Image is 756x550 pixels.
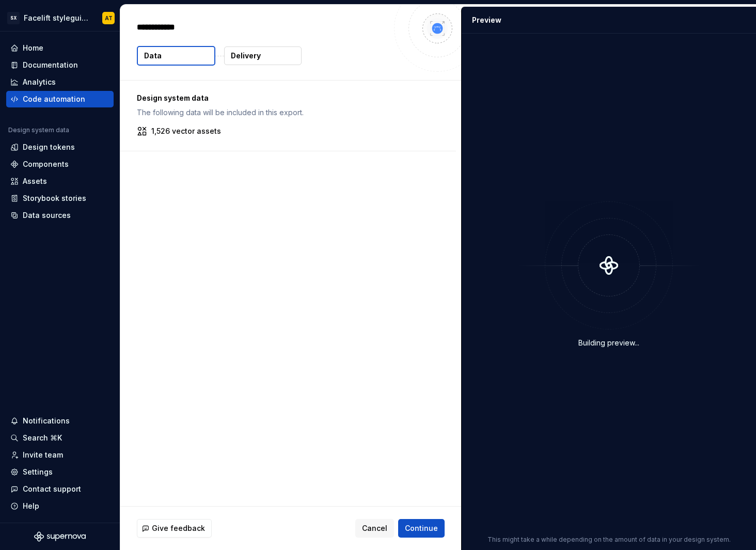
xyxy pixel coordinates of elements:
span: Cancel [362,523,387,533]
div: Data sources [23,210,71,221]
div: Search ⌘K [23,433,62,443]
a: Code automation [6,91,114,107]
div: Design system data [8,126,69,134]
button: Data [137,46,215,66]
a: Documentation [6,57,114,73]
p: Data [144,51,162,61]
a: Data sources [6,207,114,224]
div: Home [23,43,43,53]
button: Contact support [6,481,114,497]
p: 1,526 vector assets [151,126,221,136]
a: Settings [6,464,114,480]
a: Storybook stories [6,190,114,207]
a: Assets [6,173,114,190]
div: Settings [23,467,53,477]
a: Invite team [6,447,114,463]
div: Code automation [23,94,85,104]
p: This might take a while depending on the amount of data in your design system. [487,536,731,544]
div: Facelift styleguide [24,13,90,23]
button: Delivery [224,46,302,65]
div: SX [7,12,20,24]
button: Help [6,498,114,514]
p: The following data will be included in this export. [137,107,439,118]
div: Help [23,501,39,511]
button: Give feedback [137,519,212,538]
button: Notifications [6,413,114,429]
p: Design system data [137,93,439,103]
p: Delivery [231,51,261,61]
div: Notifications [23,416,70,426]
a: Analytics [6,74,114,90]
a: Home [6,40,114,56]
span: Give feedback [152,523,205,533]
button: Cancel [355,519,394,538]
button: Search ⌘K [6,430,114,446]
a: Components [6,156,114,172]
div: Assets [23,176,47,186]
button: SXFacelift styleguideAT [2,7,118,29]
div: Contact support [23,484,81,494]
div: Analytics [23,77,56,87]
svg: Supernova Logo [34,531,86,542]
button: Continue [398,519,445,538]
div: AT [105,14,113,22]
div: Storybook stories [23,193,86,203]
div: Documentation [23,60,78,70]
div: Components [23,159,69,169]
a: Design tokens [6,139,114,155]
div: Invite team [23,450,63,460]
span: Continue [405,523,438,533]
div: Design tokens [23,142,75,152]
div: Building preview... [578,338,639,348]
div: Preview [472,15,501,25]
